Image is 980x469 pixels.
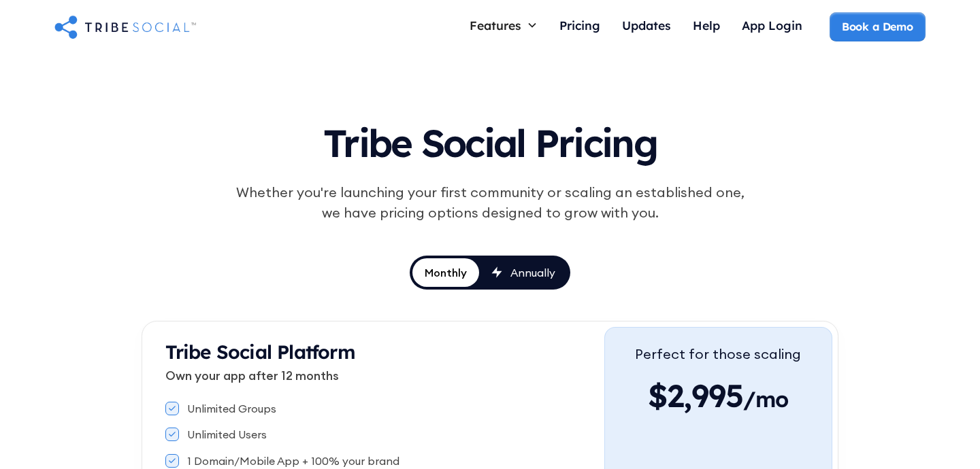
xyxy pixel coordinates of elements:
[635,344,801,364] div: Perfect for those scaling
[743,385,789,419] span: /mo
[559,18,600,33] div: Pricing
[635,375,801,416] div: $2,995
[425,265,467,280] div: Monthly
[229,182,751,223] div: Whether you're launching your first community or scaling an established one, we have pricing opti...
[742,18,802,33] div: App Login
[470,18,521,33] div: Features
[187,427,267,442] div: Unlimited Users
[830,12,926,41] a: Book a Demo
[174,109,806,171] h1: Tribe Social Pricing
[187,453,399,468] div: 1 Domain/Mobile App + 100% your brand
[693,18,720,33] div: Help
[622,18,671,33] div: Updates
[731,12,813,41] a: App Login
[54,13,196,40] a: home
[187,401,276,416] div: Unlimited Groups
[682,12,731,41] a: Help
[165,340,355,364] strong: Tribe Social Platform
[549,12,611,41] a: Pricing
[510,265,555,280] div: Annually
[611,12,682,41] a: Updates
[165,366,604,385] p: Own your app after 12 months
[459,12,549,38] div: Features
